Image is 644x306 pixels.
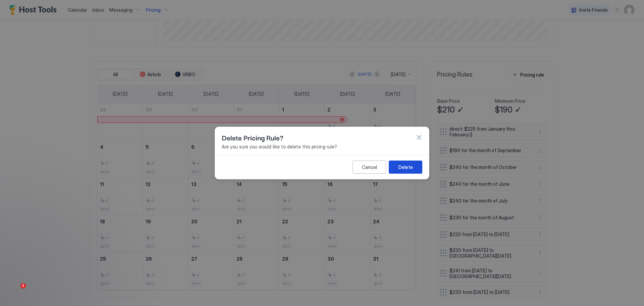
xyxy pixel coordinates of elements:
div: Cancel [362,164,377,171]
span: 1 [20,283,26,289]
span: Are you sure you would like to delete this pricing rule? [222,144,422,150]
span: Delete Pricing Rule? [222,132,283,142]
div: Delete [398,164,413,171]
button: Cancel [353,161,386,174]
iframe: Intercom notifications message [5,241,139,288]
iframe: Intercom live chat [7,283,23,299]
button: Delete [389,161,422,174]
